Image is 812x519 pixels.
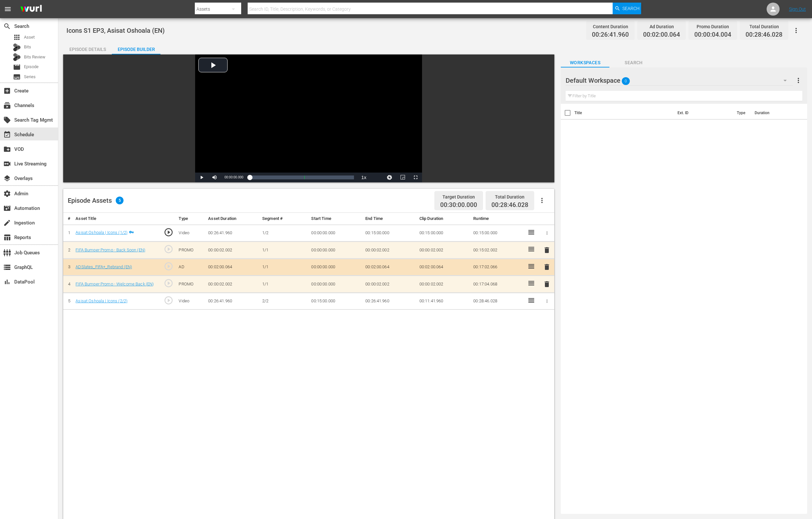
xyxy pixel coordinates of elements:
[561,59,609,67] span: Workspaces
[566,71,793,90] div: Default Workspace
[164,261,173,271] span: play_circle_outline
[176,242,206,259] td: PROMO
[206,224,260,242] td: 00:26:41.960
[471,242,525,259] td: 00:15:02.002
[250,175,354,179] div: Progress Bar
[63,293,73,310] td: 5
[440,192,477,201] div: Target Duration
[3,175,11,182] span: Overlays
[260,276,309,293] td: 1/1
[13,73,21,81] span: Series
[363,224,417,242] td: 00:15:00.000
[63,242,73,259] td: 2
[309,259,363,276] td: 00:00:00.000
[260,242,309,259] td: 1/1
[164,227,173,237] span: play_circle_outline
[3,160,11,168] span: Live Streaming
[73,213,157,225] th: Asset Title
[574,104,674,122] th: Title
[440,201,477,209] span: 00:30:00.000
[76,230,127,235] a: Asisat Oshoala | Icons (1/2)
[309,213,363,225] th: Start Time
[3,234,11,241] span: Reports
[674,104,733,122] th: Ext. ID
[543,280,551,289] button: delete
[363,242,417,259] td: 00:00:02.002
[24,44,31,50] span: Bits
[206,213,260,225] th: Asset Duration
[309,242,363,259] td: 00:00:00.000
[751,104,790,122] th: Duration
[543,280,551,288] span: delete
[260,259,309,276] td: 1/1
[63,42,112,57] div: Episode Details
[208,173,221,182] button: Mute
[3,102,11,109] span: Channels
[206,242,260,259] td: 00:00:02.002
[176,276,206,293] td: PROMO
[543,262,551,272] button: delete
[383,173,396,182] button: Jump To Time
[63,224,73,242] td: 1
[622,74,630,88] span: 0
[471,259,525,276] td: 00:17:02.066
[176,293,206,310] td: Video
[76,282,154,286] a: FIFA Bumper Promo - Welcome Back (EN)
[417,242,471,259] td: 00:00:02.002
[309,224,363,242] td: 00:00:00.000
[417,224,471,242] td: 00:15:00.000
[176,224,206,242] td: Video
[3,145,11,153] span: VOD
[3,131,11,139] span: Schedule
[116,197,124,204] span: 5
[3,204,11,212] span: Automation
[592,22,629,31] div: Content Duration
[746,31,783,39] span: 00:28:46.028
[417,293,471,310] td: 00:11:41.960
[309,293,363,310] td: 00:15:00.000
[794,77,802,84] span: more_vert
[3,116,11,124] span: Search Tag Mgmt
[206,293,260,310] td: 00:26:41.960
[543,246,551,254] span: delete
[76,298,127,303] a: Asisat Oshoala | Icons (2/2)
[164,244,173,254] span: play_circle_outline
[260,224,309,242] td: 1/2
[794,73,802,88] button: more_vert
[746,22,783,31] div: Total Duration
[63,213,73,225] th: #
[16,2,47,17] img: ans4CAIJ8jUAAAAAAAAAAAAAAAAAAAAAAAAgQb4GAAAAAAAAAAAAAAAAAAAAAAAAJMjXAAAAAAAAAAAAAAAAAAAAAAAAgAT5G...
[592,31,629,39] span: 00:26:41.960
[260,213,309,225] th: Segment #
[13,53,21,61] div: Bits Review
[176,213,206,225] th: Type
[4,5,12,13] span: menu
[260,293,309,310] td: 2/2
[13,33,21,41] span: Asset
[76,247,145,252] a: FIFA Bumper Promo - Back Soon (EN)
[409,173,422,182] button: Fullscreen
[176,259,206,276] td: AD
[789,6,806,12] a: Sign Out
[68,197,124,204] div: Episode Assets
[491,201,528,209] span: 00:28:46.028
[363,276,417,293] td: 00:00:02.002
[164,278,173,288] span: play_circle_outline
[491,192,528,201] div: Total Duration
[471,276,525,293] td: 00:17:04.068
[13,43,21,51] div: Bits
[206,259,260,276] td: 00:02:00.064
[24,64,39,70] span: Episode
[66,27,165,34] span: Icons S1 EP3, Asisat Oshoala (EN)
[613,3,641,14] button: Search
[417,276,471,293] td: 00:00:02.002
[3,249,11,257] span: Job Queues
[13,63,21,71] span: Episode
[76,264,132,269] a: ADSlates_FIFA+_Rebrand (EN)
[195,173,208,182] button: Play
[63,259,73,276] td: 3
[363,259,417,276] td: 00:02:00.064
[694,31,731,39] span: 00:00:04.004
[3,22,11,30] span: Search
[24,34,35,41] span: Asset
